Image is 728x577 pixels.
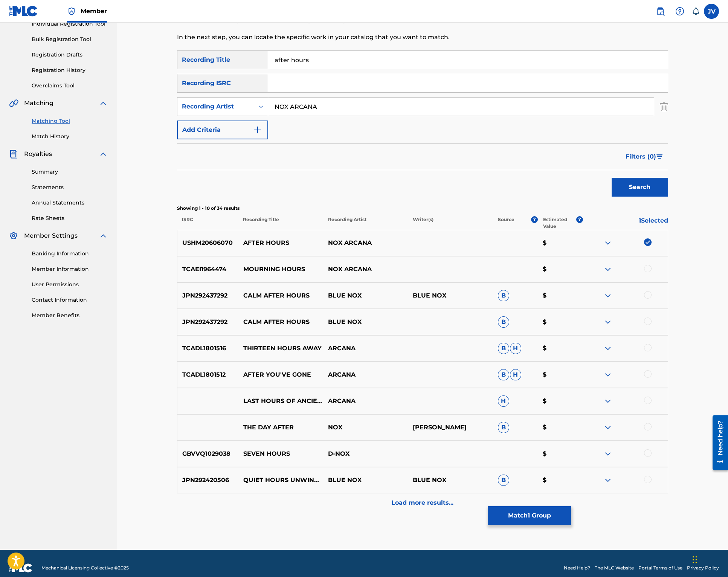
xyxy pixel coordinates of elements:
[32,250,108,258] a: Banking Information
[644,238,652,246] img: deselect
[564,565,590,571] a: Need Help?
[9,6,38,17] img: MLC Logo
[603,449,612,458] img: expand
[603,370,612,379] img: expand
[538,265,583,274] p: $
[576,216,583,223] span: ?
[612,178,668,197] button: Search
[323,291,408,300] p: BLUE NOX
[99,231,108,240] img: expand
[238,423,323,432] p: THE DAY AFTER
[408,423,493,432] p: [PERSON_NAME]
[538,238,583,247] p: $
[9,99,18,108] img: Matching
[323,397,408,406] p: ARCANA
[626,152,656,161] span: Filters ( 0 )
[24,231,78,240] span: Member Settings
[690,541,728,577] iframe: Chat Widget
[603,238,612,247] img: expand
[498,395,509,407] span: H
[238,291,323,300] p: CALM AFTER HOURS
[32,35,108,43] a: Bulk Registration Tool
[177,370,238,379] p: TCADL1801512
[656,7,665,16] img: search
[323,238,408,247] p: NOX ARCANA
[323,423,408,432] p: NOX
[675,7,684,16] img: help
[253,125,262,134] img: 9d2ae6d4665cec9f34b9.svg
[177,216,238,230] p: ISRC
[32,66,108,74] a: Registration History
[603,265,612,274] img: expand
[32,214,108,222] a: Rate Sheets
[498,475,509,486] span: B
[543,216,576,230] p: Estimated Value
[238,397,323,406] p: LAST HOURS OF ANCIENT SUNLIGHT
[498,343,509,354] span: B
[238,318,323,327] p: CALM AFTER HOURS
[41,565,129,571] span: Mechanical Licensing Collective © 2025
[32,281,108,288] a: User Permissions
[538,476,583,485] p: $
[603,344,612,353] img: expand
[692,8,699,15] div: Notifications
[323,344,408,353] p: ARCANA
[687,565,719,571] a: Privacy Policy
[323,318,408,327] p: BLUE NOX
[510,369,521,380] span: H
[99,150,108,159] img: expand
[538,344,583,353] p: $
[707,411,728,474] iframe: Resource Center
[81,7,107,15] span: Member
[603,476,612,485] img: expand
[238,265,323,274] p: MOURNING HOURS
[24,99,53,108] span: Matching
[656,154,663,159] img: filter
[238,476,323,485] p: QUIET HOURS UNWINDING
[177,476,238,485] p: JPN292420506
[408,476,493,485] p: BLUE NOX
[538,370,583,379] p: $
[177,50,668,200] form: Search Form
[177,344,238,353] p: TCADL1801516
[32,311,108,319] a: Member Benefits
[177,449,238,458] p: GBVVQ1029038
[32,168,108,176] a: Summary
[498,216,514,230] p: Source
[9,231,18,240] img: Member Settings
[498,316,509,328] span: B
[238,344,323,353] p: THIRTEEN HOURS AWAY
[177,291,238,300] p: JPN292437292
[510,343,521,354] span: H
[583,216,668,230] p: 1 Selected
[603,291,612,300] img: expand
[323,216,408,230] p: Recording Artist
[177,318,238,327] p: JPN292437292
[653,4,668,19] a: Public Search
[182,102,250,111] div: Recording Artist
[603,397,612,406] img: expand
[488,506,571,525] button: Match1 Group
[32,183,108,191] a: Statements
[32,265,108,273] a: Member Information
[238,216,323,230] p: Recording Title
[238,370,323,379] p: AFTER YOU'VE GONE
[238,238,323,247] p: AFTER HOURS
[323,370,408,379] p: ARCANA
[391,498,453,507] p: Load more results...
[408,291,493,300] p: BLUE NOX
[9,563,32,572] img: logo
[32,133,108,140] a: Match History
[603,423,612,432] img: expand
[498,290,509,301] span: B
[323,449,408,458] p: D-NOX
[32,117,108,125] a: Matching Tool
[693,548,697,571] div: Drag
[32,82,108,90] a: Overclaims Tool
[603,318,612,327] img: expand
[498,422,509,433] span: B
[99,99,108,108] img: expand
[672,4,687,19] div: Help
[323,265,408,274] p: NOX ARCANA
